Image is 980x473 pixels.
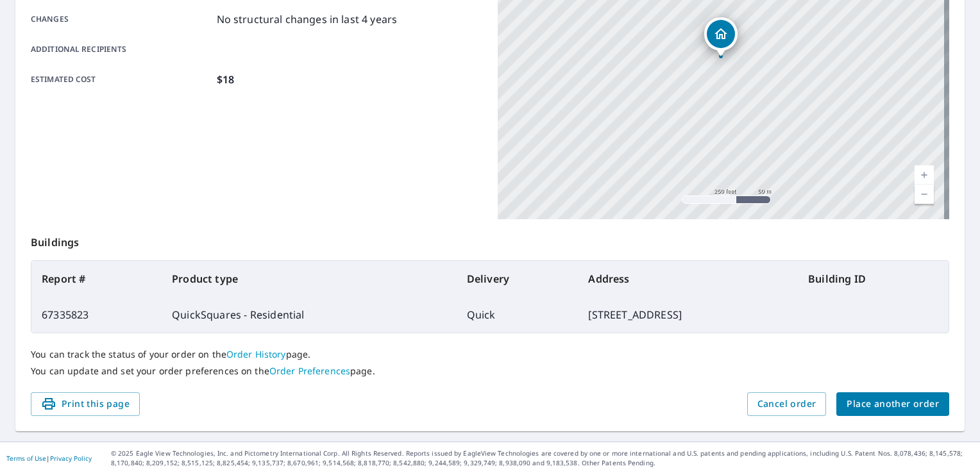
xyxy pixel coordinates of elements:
[217,12,398,27] p: No structural changes in last 4 years
[915,165,934,185] a: Current Level 17, Zoom In
[31,219,949,260] p: Buildings
[162,297,457,333] td: QuickSquares - Residential
[578,297,798,333] td: [STREET_ADDRESS]
[747,392,827,416] button: Cancel order
[31,297,162,333] td: 67335823
[578,261,798,297] th: Address
[6,454,46,463] a: Terms of Use
[704,17,738,57] div: Dropped pin, building 1, Residential property, 1600 White Ave Grand Junction, CO 81501
[836,392,949,416] button: Place another order
[798,261,949,297] th: Building ID
[757,396,816,412] span: Cancel order
[162,261,457,297] th: Product type
[31,72,212,87] p: Estimated cost
[50,454,92,463] a: Privacy Policy
[457,297,579,333] td: Quick
[31,349,949,360] p: You can track the status of your order on the page.
[41,396,130,412] span: Print this page
[31,261,162,297] th: Report #
[31,365,949,377] p: You can update and set your order preferences on the page.
[111,449,974,468] p: © 2025 Eagle View Technologies, Inc. and Pictometry International Corp. All Rights Reserved. Repo...
[31,12,212,27] p: Changes
[915,185,934,204] a: Current Level 17, Zoom Out
[6,454,92,462] p: |
[226,348,286,360] a: Order History
[31,392,140,416] button: Print this page
[31,44,212,55] p: Additional recipients
[847,396,939,412] span: Place another order
[269,365,350,377] a: Order Preferences
[217,72,234,87] p: $18
[457,261,579,297] th: Delivery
